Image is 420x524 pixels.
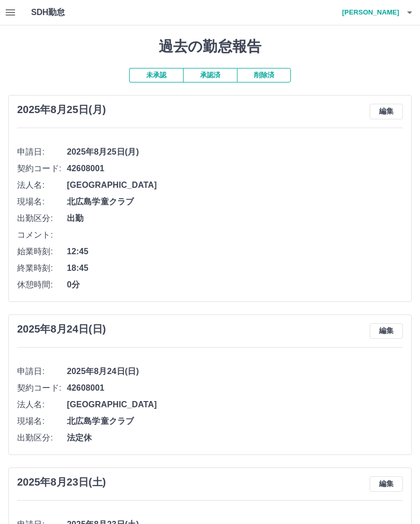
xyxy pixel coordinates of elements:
span: 北広島学童クラブ [67,415,403,428]
span: 2025年8月24日(日) [67,365,403,378]
span: 休憩時間: [17,279,67,291]
span: 出勤区分: [17,432,67,444]
span: 法人名: [17,398,67,411]
span: 12:45 [67,245,403,258]
button: 承認済 [183,68,237,82]
span: 法定休 [67,432,403,444]
h3: 2025年8月23日(土) [17,476,106,488]
span: 0分 [67,279,403,291]
button: 未承認 [129,68,183,82]
span: 出勤区分: [17,212,67,225]
span: 契約コード: [17,382,67,394]
span: 北広島学童クラブ [67,196,403,208]
button: 削除済 [237,68,291,82]
button: 編集 [370,104,403,119]
h3: 2025年8月24日(日) [17,323,106,335]
span: コメント: [17,229,67,241]
h3: 2025年8月25日(月) [17,104,106,116]
span: 法人名: [17,179,67,191]
span: 現場名: [17,196,67,208]
span: 出勤 [67,212,403,225]
span: 18:45 [67,262,403,274]
span: 42608001 [67,382,403,394]
span: [GEOGRAPHIC_DATA] [67,398,403,411]
span: 契約コード: [17,162,67,175]
span: 2025年8月25日(月) [67,146,403,158]
span: 始業時刻: [17,245,67,258]
span: 終業時刻: [17,262,67,274]
span: [GEOGRAPHIC_DATA] [67,179,403,191]
h1: 過去の勤怠報告 [8,38,412,56]
span: 申請日: [17,365,67,378]
span: 42608001 [67,162,403,175]
span: 申請日: [17,146,67,158]
span: 現場名: [17,415,67,428]
button: 編集 [370,476,403,492]
button: 編集 [370,323,403,339]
